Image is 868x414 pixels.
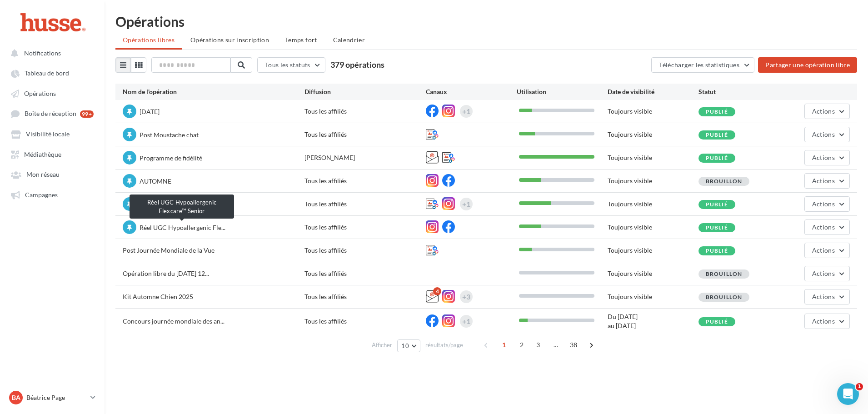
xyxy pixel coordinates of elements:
span: Mon réseau [26,171,60,179]
div: Tous les affiliés [304,176,426,185]
span: 1 [497,338,511,352]
span: Actions [812,177,835,185]
span: Programme de fidélité [140,154,202,162]
a: Campagnes [5,186,99,203]
span: Temps fort [285,36,317,44]
span: Publié [706,318,728,325]
button: Actions [804,314,850,329]
span: Post Moustache chat [140,131,199,139]
span: Afficher [372,341,392,349]
span: Boîte de réception [25,110,76,118]
span: Notifications [24,49,61,57]
div: Opérations [115,15,857,28]
span: Actions [812,317,835,325]
button: Actions [804,104,850,119]
span: Actions [812,130,835,138]
span: Publié [706,155,728,161]
span: Concours journée mondiale des an... [123,317,224,325]
span: 10 [401,342,409,349]
span: Opération libre du [DATE] 12... [123,269,209,277]
div: Statut [698,87,789,96]
span: Calendrier [333,36,365,44]
span: 1 [856,383,863,390]
span: résultats/page [425,341,463,349]
span: Publié [706,201,728,208]
div: +3 [462,290,470,303]
a: Opérations [5,85,99,101]
span: Publié [706,224,728,231]
div: Tous les affiliés [304,200,426,209]
span: Brouillon [706,270,743,277]
div: Toujours visible [608,200,698,209]
a: Médiathèque [5,146,99,162]
button: Partager une opération libre [758,57,857,73]
span: 3 [531,338,545,352]
span: Brouillon [706,294,743,300]
span: Kit Automne Chien 2025 [123,293,193,300]
div: Nom de l'opération [123,87,304,96]
a: Tableau de bord [5,65,99,81]
iframe: Intercom live chat [837,383,859,405]
button: Actions [804,266,850,281]
span: Médiathèque [24,150,61,158]
div: Du [DATE] au [DATE] [608,312,698,330]
span: Publié [706,108,728,115]
div: Diffusion [304,87,426,96]
span: Post Journée Mondiale de la Vue [123,246,215,254]
div: Réel UGC Hypoallergenic Flexcare™ Senior [130,195,234,219]
span: Publié [706,131,728,138]
span: Réel UGC Hypoallergenic Fle... [140,224,225,231]
div: Tous les affiliés [304,130,426,139]
span: Télécharger les statistiques [659,61,739,69]
div: Toujours visible [608,153,698,162]
span: Publié [706,247,728,254]
span: Tableau de bord [25,70,69,77]
div: Toujours visible [608,107,698,116]
div: Date de visibilité [608,87,698,96]
div: Utilisation [517,87,608,96]
div: +1 [462,315,470,328]
span: 379 opérations [330,60,384,70]
span: Opérations sur inscription [190,36,269,44]
span: Actions [812,223,835,231]
div: Tous les affiliés [304,246,426,255]
span: Actions [812,200,835,208]
span: Campagnes [25,191,58,199]
div: Toujours visible [608,130,698,139]
button: Actions [804,173,850,189]
button: Notifications [5,45,95,61]
span: AUTOMNE [140,177,171,185]
span: Actions [812,246,835,254]
span: Ba [12,393,20,402]
div: 4 [433,287,441,295]
div: Tous les affiliés [304,269,426,278]
div: Toujours visible [608,246,698,255]
span: 2 [514,338,529,352]
button: 10 [397,339,420,352]
div: Tous les affiliés [304,292,426,301]
div: Tous les affiliés [304,317,426,326]
div: [PERSON_NAME] [304,153,426,162]
div: Toujours visible [608,269,698,278]
span: Tous les statuts [265,61,310,69]
div: Toujours visible [608,223,698,232]
span: 38 [566,338,581,352]
div: 99+ [80,110,94,118]
div: +1 [462,105,470,118]
span: Opérations [24,90,56,97]
button: Actions [804,127,850,142]
button: Actions [804,196,850,212]
button: Actions [804,219,850,235]
button: Tous les statuts [257,57,325,73]
div: Tous les affiliés [304,107,426,116]
a: Visibilité locale [5,125,99,142]
div: +1 [462,198,470,210]
div: Toujours visible [608,292,698,301]
span: Actions [812,154,835,161]
a: Boîte de réception 99+ [5,105,99,122]
button: Actions [804,289,850,304]
span: Visibilité locale [26,130,70,138]
button: Télécharger les statistiques [651,57,754,73]
span: Actions [812,269,835,277]
a: Mon réseau [5,166,99,182]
